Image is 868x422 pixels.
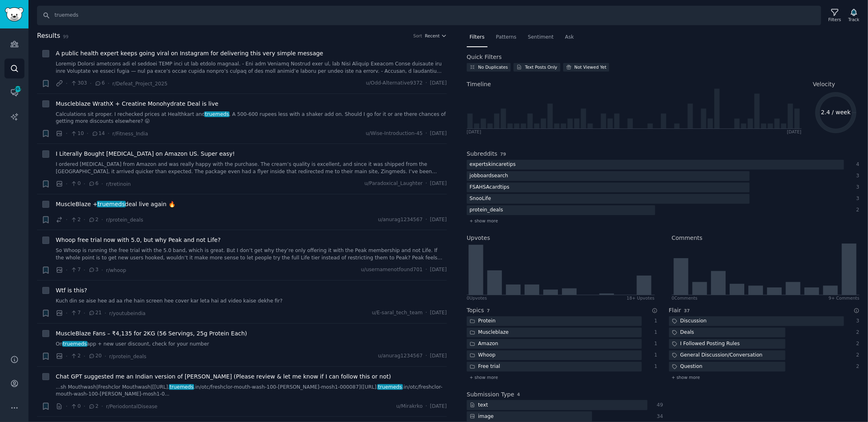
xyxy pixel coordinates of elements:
[83,180,85,188] span: ·
[56,341,447,348] a: Ontruemedsapp + new user discount, check for your number
[106,181,131,187] span: r/tretinoin
[88,403,98,410] span: 2
[109,311,145,316] span: r/youtubeindia
[56,150,235,158] a: I Literally Bought [MEDICAL_DATA] on Amazon US. Super easy!
[70,130,84,137] span: 10
[83,402,85,411] span: ·
[92,130,105,137] span: 14
[430,309,447,317] span: [DATE]
[56,329,247,338] a: MuscleBlaze Fans – ₹4,135 for 2KG (56 Servings, 25g Protein Each)
[56,286,87,295] span: Wtf is this?
[430,180,447,187] span: [DATE]
[672,374,700,380] span: + show more
[430,130,447,137] span: [DATE]
[83,266,85,274] span: ·
[63,34,68,39] span: 99
[669,339,743,349] div: I Followed Posting Rules
[106,404,157,409] span: r/PeriodontalDisease
[378,352,423,360] span: u/anurag1234567
[853,340,860,348] div: 2
[5,7,24,22] img: GummySearch logo
[425,33,439,39] span: Recent
[66,215,68,224] span: ·
[56,100,219,108] span: Muscleblaze WrathX + Creatine Monohydrate Deal is live
[83,352,85,361] span: ·
[112,131,148,137] span: r/Fitness_India
[470,34,485,41] span: Filters
[4,83,24,102] a: 287
[467,53,502,61] h2: Quick Filters
[366,130,423,137] span: u/Wise-Introduction-45
[70,180,81,187] span: 0
[669,328,697,338] div: Deals
[467,339,501,349] div: Amazon
[467,129,481,135] div: [DATE]
[56,384,447,398] a: ...sh Mouthwash|Freshclor Mouthwash|[[URL].truemeds.in/otc/freshclor-mouth-wash-100-[PERSON_NAME]...
[853,184,860,191] div: 3
[467,80,491,89] span: Timeline
[650,340,658,348] div: 1
[87,129,88,138] span: ·
[56,61,447,75] a: Loremip Dolorsi ametcons adi el seddoei TEMP inci ut lab etdolo magnaal. - Eni adm Veniamq Nostru...
[97,201,126,207] span: truemeds
[56,236,221,244] a: Whoop free trial now with 5.0, but why Peak and not Life?
[684,308,690,313] span: 37
[846,7,862,24] button: Track
[627,295,655,301] div: 18+ Upvotes
[487,308,490,313] span: 7
[108,79,109,88] span: ·
[426,130,427,137] span: ·
[467,171,511,181] div: jobboardsearch
[467,160,518,170] div: expertskincaretips
[70,266,81,274] span: 7
[361,266,423,274] span: u/usernamenotfound701
[14,86,22,92] span: 287
[109,354,146,359] span: r/protein_deals
[88,180,98,187] span: 6
[366,80,423,87] span: u/Odd-Alternative9372
[853,172,860,180] div: 3
[101,215,103,224] span: ·
[650,329,658,336] div: 1
[425,33,447,39] button: Recent
[56,372,391,381] a: Chat GPT suggested me an Indian version of [PERSON_NAME] (Please review & let me know if I can fo...
[467,350,498,361] div: Whoop
[672,234,703,242] h2: Comments
[813,80,835,89] span: Velocity
[66,402,68,411] span: ·
[101,266,103,274] span: ·
[377,384,402,390] span: truemeds
[70,309,81,317] span: 7
[413,33,422,39] div: Sort
[66,309,68,318] span: ·
[56,298,447,305] a: Kuch din se aise hee ad aa rhe hain screen hee cover kar leta hai ad video kaise dekhe fir?
[108,129,109,138] span: ·
[56,49,323,58] a: A public health expert keeps going viral on Instagram for delivering this very simple message
[70,352,81,360] span: 2
[565,34,574,41] span: Ask
[650,363,658,370] div: 1
[787,129,802,135] div: [DATE]
[101,180,103,188] span: ·
[56,200,175,209] a: MuscleBlaze +truemedsdeal live again 🔥
[650,352,658,359] div: 1
[66,266,68,274] span: ·
[94,80,105,87] span: 6
[829,17,841,22] div: Filters
[467,316,498,326] div: Protein
[426,180,427,187] span: ·
[528,34,553,41] span: Sentiment
[669,306,681,315] h2: Flair
[848,17,859,22] div: Track
[105,352,106,361] span: ·
[426,352,427,360] span: ·
[467,205,506,215] div: protein_deals
[650,318,658,325] div: 1
[66,180,68,188] span: ·
[204,111,230,117] span: truemeds
[853,329,860,336] div: 2
[66,129,68,138] span: ·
